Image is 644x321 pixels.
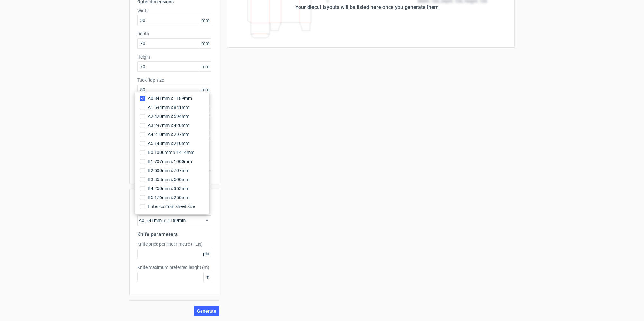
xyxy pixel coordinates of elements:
[148,122,189,129] span: A3 297mm x 420mm
[148,95,192,102] span: A0 841mm x 1189mm
[137,31,211,37] label: Depth
[200,85,211,95] span: mm
[137,77,211,83] label: Tuck flap size
[148,158,192,165] span: B1 707mm x 1000mm
[148,185,189,192] span: B4 250mm x 353mm
[200,15,211,25] span: mm
[295,4,439,11] div: Your diecut layouts will be listed here once you generate them
[148,104,189,111] span: A1 594mm x 841mm
[148,167,189,174] span: B2 500mm x 707mm
[137,231,211,238] h2: Knife parameters
[137,264,211,271] label: Knife maximum preferred lenght (m)
[148,176,189,183] span: B3 353mm x 500mm
[137,215,211,225] div: A0_841mm_x_1189mm
[137,7,211,14] label: Width
[148,194,189,201] span: B5 176mm x 250mm
[201,249,211,259] span: pln
[137,54,211,60] label: Height
[137,241,211,247] label: Knife price per linear metre (PLN)
[200,39,211,48] span: mm
[148,113,189,120] span: A2 420mm x 594mm
[148,140,189,147] span: A5 148mm x 210mm
[148,203,195,210] span: Enter custom sheet size
[200,62,211,71] span: mm
[194,306,219,316] button: Generate
[203,272,211,282] span: m
[148,131,189,138] span: A4 210mm x 297mm
[148,149,194,156] span: B0 1000mm x 1414mm
[197,309,216,313] span: Generate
